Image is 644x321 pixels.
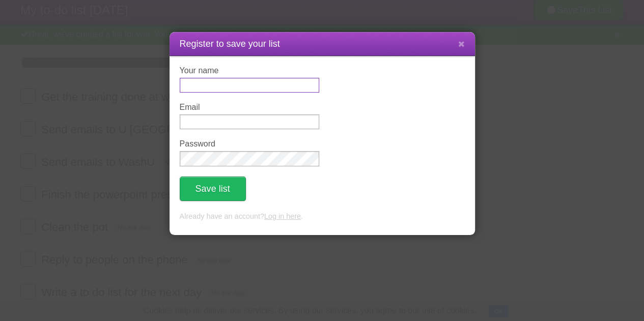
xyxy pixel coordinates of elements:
[264,212,301,220] a: Log in here
[180,139,319,149] label: Password
[180,177,246,201] button: Save list
[180,37,465,51] h1: Register to save your list
[180,66,319,75] label: Your name
[180,211,465,222] p: Already have an account? .
[180,103,319,112] label: Email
